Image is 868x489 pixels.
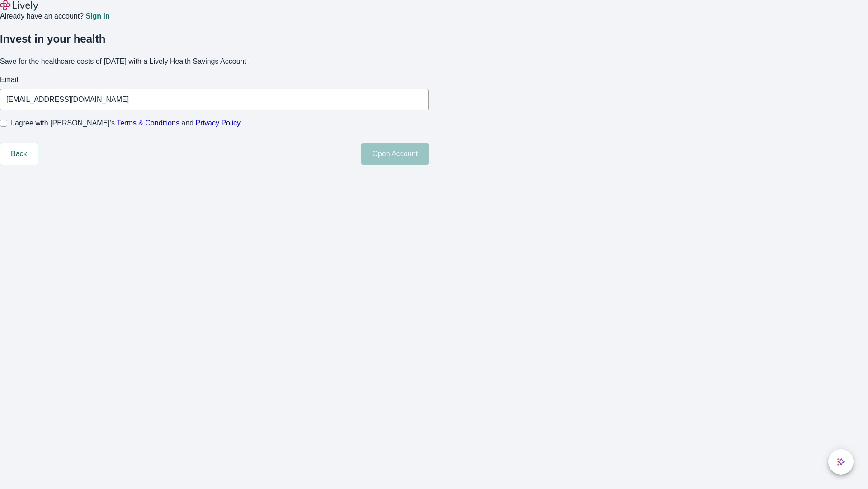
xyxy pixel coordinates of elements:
a: Privacy Policy [196,119,241,127]
a: Terms & Conditions [117,119,179,127]
svg: Lively AI Assistant [836,457,845,466]
span: I agree with [PERSON_NAME]’s and [11,118,241,129]
button: chat [828,449,854,475]
a: Sign in [85,13,109,20]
